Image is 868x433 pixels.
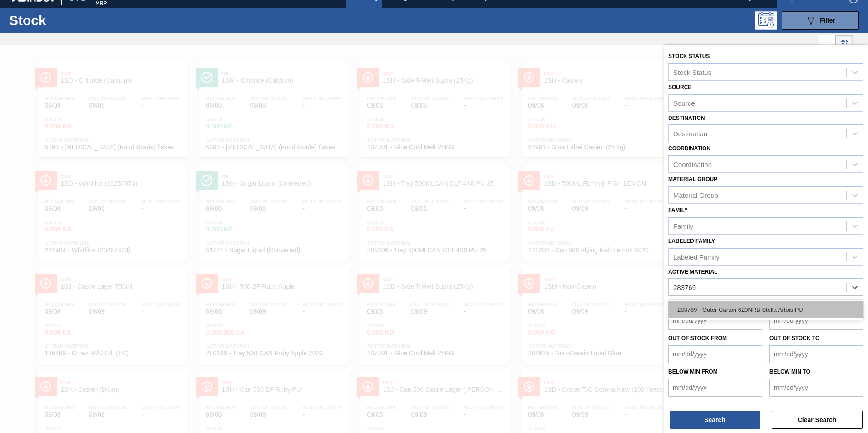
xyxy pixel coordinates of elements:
[673,99,695,107] div: Source
[782,11,859,30] button: Filter
[668,379,762,397] input: mm/dd/yyyy
[668,84,691,90] label: Source
[820,17,835,24] span: Filter
[819,35,836,52] div: List Vision
[668,269,717,275] label: Active Material
[755,11,777,30] div: Programming: no user selected
[668,345,762,363] input: mm/dd/yyyy
[668,369,718,375] label: Below Min from
[668,53,710,59] label: Stock Status
[769,369,810,375] label: Below Min to
[673,68,711,76] div: Stock Status
[673,191,718,199] div: Material Group
[769,379,863,397] input: mm/dd/yyyy
[668,238,715,244] label: Labeled Family
[673,130,707,138] div: Destination
[673,161,712,168] div: Coordination
[668,176,717,182] label: Material Group
[668,207,688,213] label: Family
[673,253,720,261] div: Labeled Family
[769,345,863,363] input: mm/dd/yyyy
[668,301,863,318] div: 283769 - Outer Carton 620NRB Stella Artois PU
[668,115,705,121] label: Destination
[769,335,819,341] label: Out of Stock to
[668,145,710,152] label: Coordination
[769,311,863,330] input: mm/dd/yyyy
[836,35,853,52] div: Card Vision
[668,335,727,341] label: Out of Stock from
[9,15,145,25] h1: Stock
[668,311,762,330] input: mm/dd/yyyy
[673,222,693,230] div: Family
